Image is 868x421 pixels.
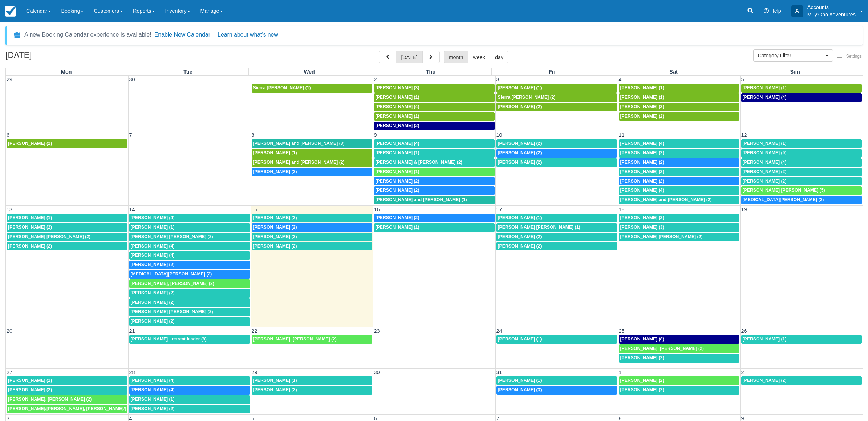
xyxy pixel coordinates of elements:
[251,132,255,138] span: 8
[743,197,824,202] span: [MEDICAL_DATA][PERSON_NAME] (2)
[620,104,664,109] span: [PERSON_NAME] (2)
[743,141,787,146] span: [PERSON_NAME] (1)
[251,369,258,375] span: 29
[5,6,16,17] img: checkfront-main-nav-mini-logo.png
[129,386,250,395] a: [PERSON_NAME] (4)
[619,223,739,232] a: [PERSON_NAME] (3)
[374,149,495,158] a: [PERSON_NAME] (1)
[620,234,703,239] span: [PERSON_NAME] [PERSON_NAME] (2)
[129,233,250,241] a: [PERSON_NAME] [PERSON_NAME] (2)
[253,141,345,146] span: [PERSON_NAME] and [PERSON_NAME] (3)
[741,177,862,186] a: [PERSON_NAME] (2)
[252,233,372,241] a: [PERSON_NAME] (2)
[376,114,419,119] span: [PERSON_NAME] (1)
[396,51,422,63] button: [DATE]
[373,77,378,82] span: 2
[496,223,617,232] a: [PERSON_NAME] [PERSON_NAME] (1)
[252,223,372,232] a: [PERSON_NAME] (2)
[129,242,250,251] a: [PERSON_NAME] (4)
[376,225,419,230] span: [PERSON_NAME] (1)
[252,214,372,222] a: [PERSON_NAME] (2)
[620,225,664,230] span: [PERSON_NAME] (3)
[741,158,862,167] a: [PERSON_NAME] (4)
[131,225,175,230] span: [PERSON_NAME] (1)
[251,77,255,82] span: 1
[620,150,664,155] span: [PERSON_NAME] (2)
[251,207,258,212] span: 15
[8,406,169,411] span: [PERSON_NAME]/[PERSON_NAME], [PERSON_NAME]/[PERSON_NAME] (2)
[8,378,52,383] span: [PERSON_NAME] (1)
[498,378,542,383] span: [PERSON_NAME] (1)
[376,123,419,128] span: [PERSON_NAME] (2)
[498,104,542,109] span: [PERSON_NAME] (2)
[498,215,542,220] span: [PERSON_NAME] (1)
[496,335,617,344] a: [PERSON_NAME] (1)
[373,328,381,334] span: 23
[619,214,739,222] a: [PERSON_NAME] (2)
[376,169,419,174] span: [PERSON_NAME] (1)
[549,69,555,75] span: Fri
[741,186,862,195] a: [PERSON_NAME] [PERSON_NAME] (5)
[131,290,175,295] span: [PERSON_NAME] (2)
[620,336,664,342] span: [PERSON_NAME] (8)
[498,244,542,249] span: [PERSON_NAME] (2)
[620,85,664,90] span: [PERSON_NAME] (1)
[129,395,250,404] a: [PERSON_NAME] (1)
[253,378,297,383] span: [PERSON_NAME] (1)
[8,387,52,392] span: [PERSON_NAME] (2)
[129,317,250,326] a: [PERSON_NAME] (2)
[373,207,381,212] span: 16
[129,335,250,344] a: [PERSON_NAME] - retreat leader (8)
[131,244,175,249] span: [PERSON_NAME] (4)
[620,160,664,165] span: [PERSON_NAME] (2)
[251,328,258,334] span: 22
[498,95,556,100] span: Sierra [PERSON_NAME] (2)
[213,32,215,38] span: |
[8,225,52,230] span: [PERSON_NAME] (2)
[218,32,278,38] a: Learn about what's new
[620,169,664,174] span: [PERSON_NAME] (2)
[129,369,136,375] span: 28
[618,369,622,375] span: 1
[131,234,213,239] span: [PERSON_NAME] [PERSON_NAME] (2)
[619,335,739,344] a: [PERSON_NAME] (8)
[376,197,467,202] span: [PERSON_NAME] and [PERSON_NAME] (1)
[252,242,372,251] a: [PERSON_NAME] (2)
[7,233,127,241] a: [PERSON_NAME] [PERSON_NAME] (2)
[619,386,739,395] a: [PERSON_NAME] (2)
[618,132,625,138] span: 11
[743,150,787,155] span: [PERSON_NAME] (9)
[131,300,175,305] span: [PERSON_NAME] (2)
[741,328,748,334] span: 26
[770,8,781,14] span: Help
[154,31,210,38] button: Enable New Calendar
[252,139,372,148] a: [PERSON_NAME] and [PERSON_NAME] (3)
[846,54,862,59] span: Settings
[129,308,250,316] a: [PERSON_NAME] [PERSON_NAME] (2)
[7,395,127,404] a: [PERSON_NAME], [PERSON_NAME] (2)
[376,141,419,146] span: [PERSON_NAME] (4)
[619,233,739,241] a: [PERSON_NAME] [PERSON_NAME] (2)
[498,387,542,392] span: [PERSON_NAME] (3)
[619,103,739,111] a: [PERSON_NAME] (2)
[496,93,617,102] a: Sierra [PERSON_NAME] (2)
[373,132,378,138] span: 9
[7,223,127,232] a: [PERSON_NAME] (2)
[498,150,542,155] span: [PERSON_NAME] (2)
[7,214,127,222] a: [PERSON_NAME] (1)
[753,49,833,62] button: Category Filter
[376,150,419,155] span: [PERSON_NAME] (1)
[5,51,97,64] h2: [DATE]
[620,197,712,202] span: [PERSON_NAME] and [PERSON_NAME] (2)
[619,93,739,102] a: [PERSON_NAME] (1)
[620,355,664,360] span: [PERSON_NAME] (2)
[620,95,664,100] span: [PERSON_NAME] (1)
[374,214,495,222] a: [PERSON_NAME] (2)
[253,85,311,90] span: Sierra [PERSON_NAME] (1)
[807,4,856,11] p: Accounts
[131,271,212,277] span: [MEDICAL_DATA][PERSON_NAME] (2)
[758,52,824,59] span: Category Filter
[24,30,151,39] div: A new Booking Calendar experience is available!
[131,309,213,314] span: [PERSON_NAME] [PERSON_NAME] (2)
[7,386,127,395] a: [PERSON_NAME] (2)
